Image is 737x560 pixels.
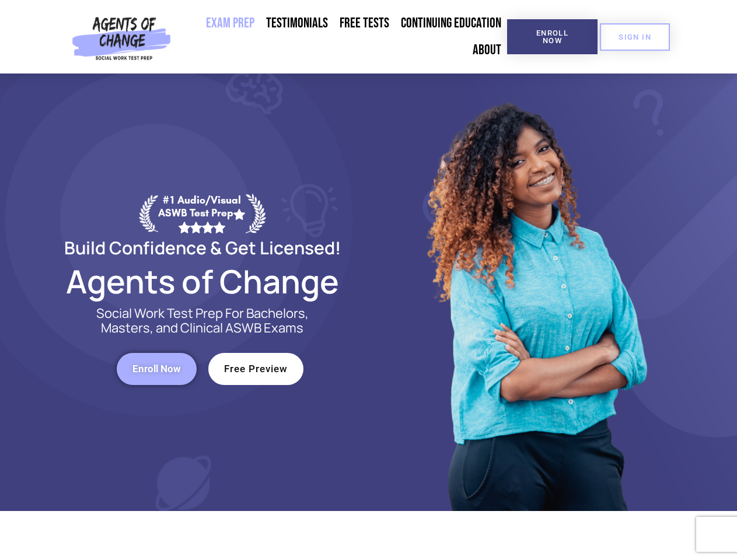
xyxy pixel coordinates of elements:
a: Testimonials [260,10,334,37]
span: Free Preview [224,364,288,374]
a: SIGN IN [600,23,670,51]
a: Free Tests [334,10,395,37]
a: Enroll Now [117,353,197,385]
h2: Agents of Change [36,268,369,295]
a: Enroll Now [507,19,598,54]
a: About [467,37,507,64]
span: SIGN IN [619,33,651,41]
a: Exam Prep [200,10,260,37]
a: Continuing Education [395,10,507,37]
h2: Build Confidence & Get Licensed! [36,239,369,256]
img: Website Image 1 (1) [418,73,652,511]
nav: Menu [176,10,507,64]
p: Social Work Test Prep For Bachelors, Masters, and Clinical ASWB Exams [83,306,322,335]
span: Enroll Now [526,29,579,44]
a: Free Preview [208,353,303,385]
div: #1 Audio/Visual ASWB Test Prep [158,194,246,233]
span: Enroll Now [132,364,181,374]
